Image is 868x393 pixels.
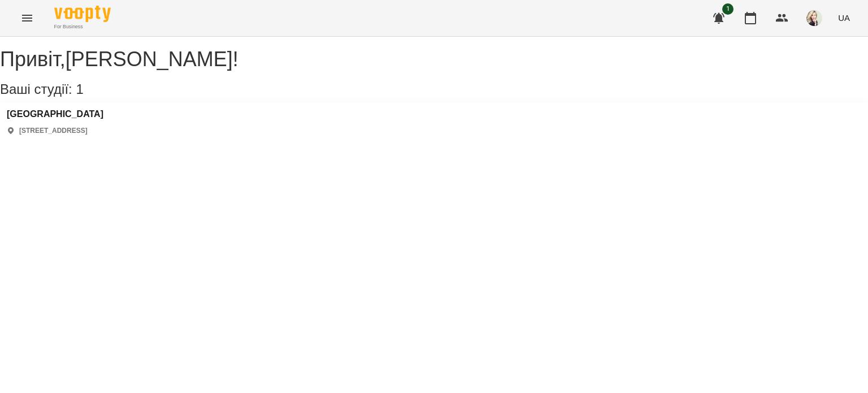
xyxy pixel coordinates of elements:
[19,126,88,136] p: [STREET_ADDRESS]
[806,10,822,26] img: 6fca86356b8b7b137e504034cafa1ac1.jpg
[838,12,850,24] span: UA
[54,23,111,31] span: For Business
[14,5,41,32] button: Menu
[76,81,83,97] span: 1
[54,6,111,22] img: Voopty Logo
[834,7,854,28] button: UA
[722,3,734,15] span: 1
[7,109,103,119] a: [GEOGRAPHIC_DATA]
